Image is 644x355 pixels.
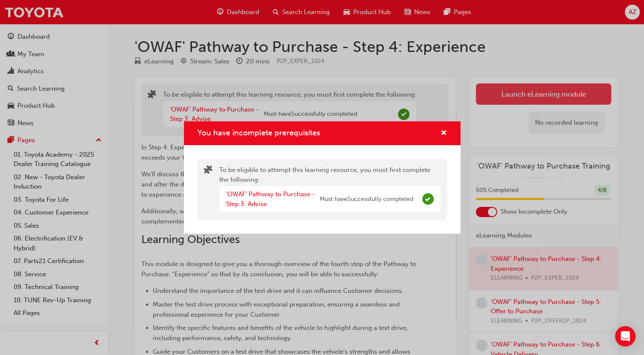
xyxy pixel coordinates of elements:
[184,121,461,234] div: You have incomplete prerequisites
[226,190,315,208] a: 'OWAF' Pathway to Purchase - Step 3: Advise
[197,128,320,137] span: You have incomplete prerequisites
[320,195,413,204] span: Must have Successfully completed
[422,193,434,205] span: Complete
[441,130,447,137] span: cross-icon
[219,165,441,214] div: To be eligible to attempt this learning resource, you must first complete the following:
[441,128,447,139] button: cross-icon
[615,326,635,346] div: Open Intercom Messenger
[204,166,212,176] span: puzzle-icon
